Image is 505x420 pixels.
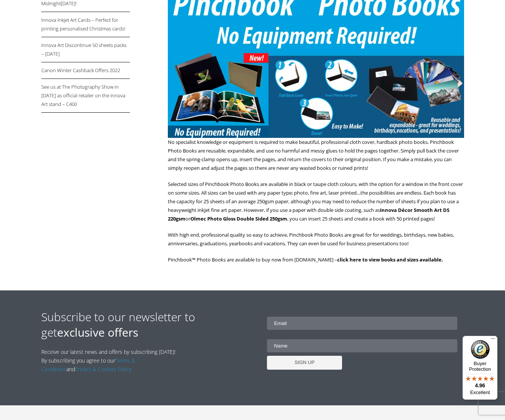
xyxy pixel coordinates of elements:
[463,390,497,396] p: Excellent
[267,317,457,330] input: Email
[57,325,138,340] strong: exclusive offers
[475,382,485,388] span: 4.96
[41,357,135,373] a: Terms & Conditions
[267,356,342,370] input: SIGN UP
[168,180,464,223] p: Selected sizes of Pinchbook Photo Books are available in black or taupe cloth colours, with the o...
[41,309,253,340] h2: Subscribe to our newsletter to get
[41,12,130,37] a: Innova Inkjet Art Cards – Perfect for printing personalised Christmas cards!
[168,231,464,248] p: With high end, professional quality so easy to achieve, Pinchbook Photo Books are great for for w...
[463,361,497,372] p: Buyer Protection
[337,256,443,263] a: click here to view books and sizes available.
[488,336,497,345] button: Menu
[168,207,449,222] a: Innova Décor Smooth Art DS 220gsm
[463,336,497,400] button: Trusted Shops TrustmarkBuyer Protection4.96Excellent
[41,79,130,113] a: See us at The Photography Show in [DATE] as official retailer on the Innova Art stand – C400
[190,215,287,222] a: Olmec Photo Gloss Double Sided 250gsm
[41,347,179,373] p: Receive our latest news and offers by subscribing [DATE]! By subscribing you agree to our and
[41,37,130,62] a: Innova Art Discontinue 50 sheets packs – [DATE]
[267,339,457,352] input: Name
[168,138,464,172] p: No specialist knowledge or equipment is required to make beautiful, professional cloth cover, har...
[41,62,130,79] a: Canon Winter Cashback Offers 2022
[75,366,132,373] a: Privacy & Cookies Policy.
[471,340,490,359] img: Trusted Shops Trustmark
[168,255,464,264] p: Pinchbook™ Photo Books are available to buy now from [DOMAIN_NAME] –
